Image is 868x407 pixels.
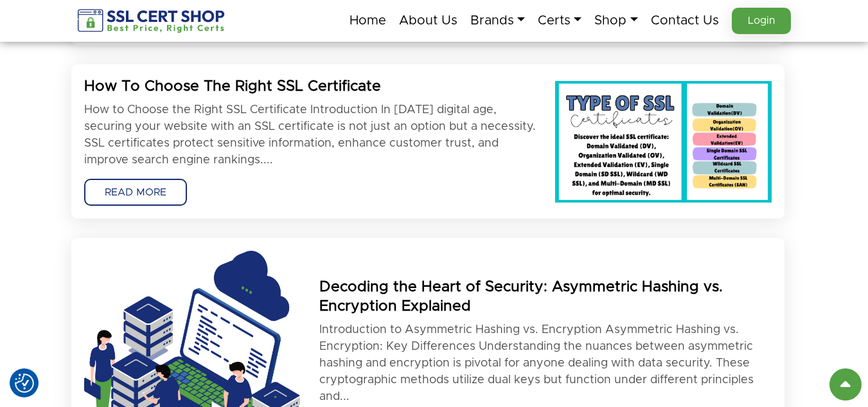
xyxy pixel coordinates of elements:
[15,374,34,393] button: Consent Preferences
[84,77,536,96] h2: How To Choose The Right SSL Certificate
[470,7,525,34] a: Brands
[319,278,771,316] h2: Decoding the Heart of Security: Asymmetric Hashing vs. Encryption Explained
[594,7,637,34] a: Shop
[15,374,34,393] img: Revisit consent button
[84,179,187,206] a: READ MORE
[538,7,581,34] a: Certs
[350,7,386,34] a: Home
[78,9,226,33] img: sslcertshop-logo
[399,7,457,34] a: About Us
[84,102,536,168] p: How to Choose the Right SSL Certificate Introduction In [DATE] digital age, securing your website...
[651,7,719,34] a: Contact Us
[555,81,772,203] img: type-of-ssl.png
[319,321,771,405] p: Introduction to Asymmetric Hashing vs. Encryption Asymmetric Hashing vs. Encryption: Key Differen...
[732,8,791,34] a: Login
